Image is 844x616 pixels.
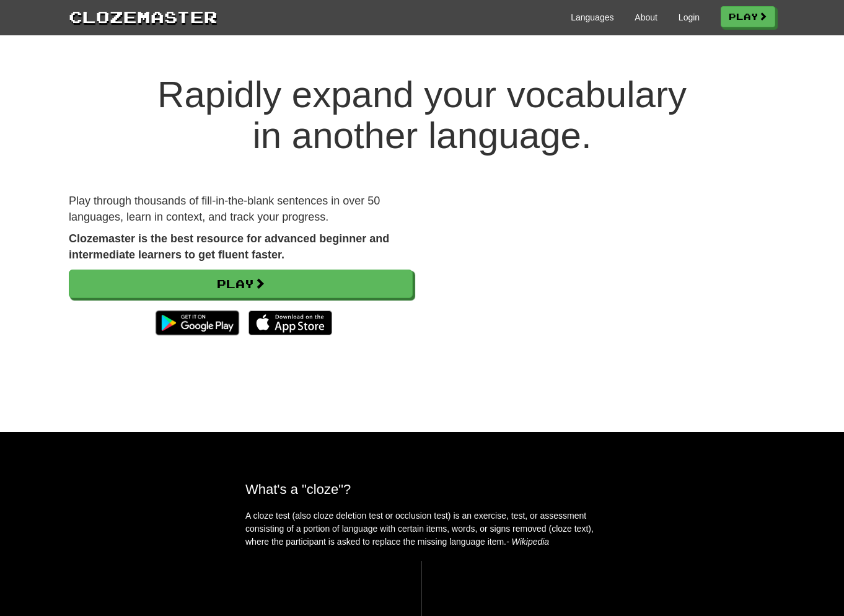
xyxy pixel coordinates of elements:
p: A cloze test (also cloze deletion test or occlusion test) is an exercise, test, or assessment con... [245,509,599,548]
img: Get it on Google Play [149,304,245,341]
h2: What's a "cloze"? [245,482,599,497]
p: Play through thousands of fill-in-the-blank sentences in over 50 languages, learn in context, and... [69,193,413,225]
a: Play [721,6,775,27]
a: Clozemaster [69,5,218,28]
a: Play [69,270,413,298]
img: Download_on_the_App_Store_Badge_US-UK_135x40-25178aeef6eb6b83b96f5f2d004eda3bffbb37122de64afbaef7... [248,310,332,335]
em: - Wikipedia [506,537,549,547]
a: About [635,11,657,24]
strong: Clozemaster is the best resource for advanced beginner and intermediate learners to get fluent fa... [69,232,389,261]
a: Languages [571,11,613,24]
a: Login [679,11,700,24]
